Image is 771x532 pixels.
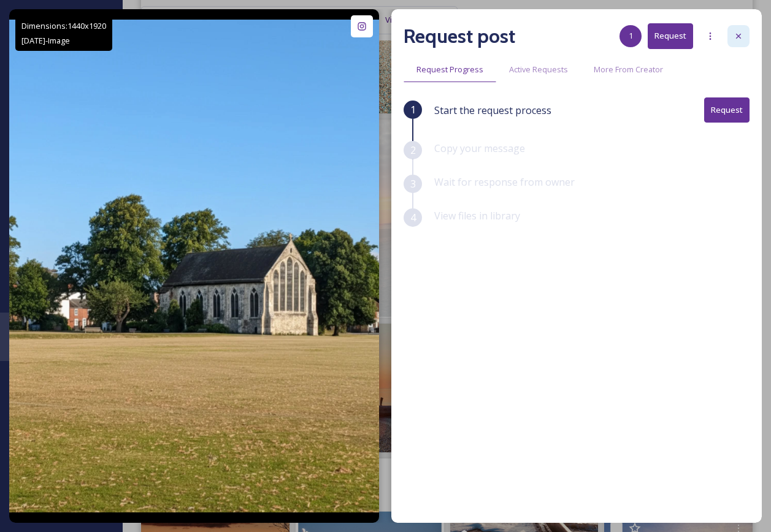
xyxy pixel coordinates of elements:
[416,64,483,75] span: Request Progress
[410,177,416,191] span: 3
[509,64,568,75] span: Active Requests
[434,142,525,155] span: Copy your message
[434,209,520,222] span: View files in library
[434,103,551,118] span: Start the request process
[629,30,633,42] span: 1
[648,23,693,48] button: Request
[404,21,515,51] h2: Request post
[410,102,416,117] span: 1
[410,143,416,158] span: 2
[434,175,575,189] span: Wait for response from owner
[594,64,663,75] span: More From Creator
[704,97,750,123] button: Request
[410,210,416,225] span: 4
[9,20,379,512] img: Chichester Guildhall #chichester #chichesterguildhall #priorypark #westgatefields #chichesterlife...
[21,35,70,46] span: [DATE] - Image
[21,20,106,31] span: Dimensions: 1440 x 1920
